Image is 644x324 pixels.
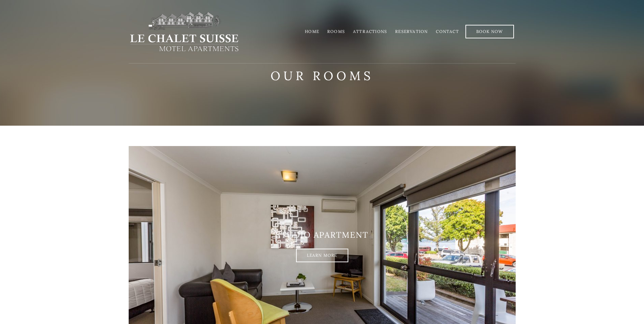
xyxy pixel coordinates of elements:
h3: Studio Apartment [129,230,516,240]
a: Learn More [296,249,348,262]
a: Book Now [465,25,514,38]
a: Home [305,29,319,34]
a: Attractions [353,29,387,34]
img: lechaletsuisse [129,11,240,52]
a: Reservation [395,29,428,34]
a: Rooms [327,29,345,34]
a: Contact [436,29,459,34]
